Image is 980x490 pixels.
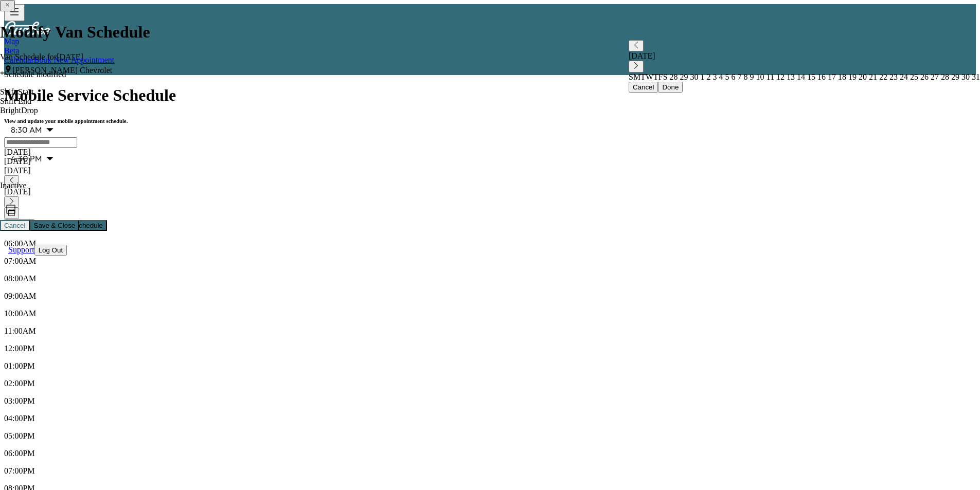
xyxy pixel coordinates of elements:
[918,72,929,81] span: 26
[4,157,976,166] div: [DATE]
[736,72,742,81] span: 7
[4,118,976,124] h6: View and update your mobile appointment schedule.
[4,379,976,388] p: 02:00PM
[805,72,815,81] span: 15
[4,414,976,423] p: 04:00PM
[663,72,668,81] span: S
[826,72,836,81] span: 17
[785,72,795,81] span: 13
[4,239,976,248] p: 06:00AM
[4,274,976,283] p: 08:00AM
[4,187,976,196] div: [DATE]
[959,72,970,81] span: 30
[4,309,976,318] p: 10:00AM
[658,72,663,81] span: F
[646,72,653,81] span: W
[4,46,976,56] div: Beta
[34,222,76,229] span: Save & Close
[4,326,976,336] p: 11:00AM
[629,72,633,81] span: S
[4,361,976,371] p: 01:00PM
[857,72,867,81] span: 20
[748,72,754,81] span: 9
[4,257,976,266] p: 07:00AM
[774,72,785,81] span: 12
[8,245,34,254] a: Support
[764,72,774,81] span: 11
[754,72,764,81] span: 10
[4,431,976,441] p: 05:00PM
[877,72,887,81] span: 22
[742,72,748,81] span: 8
[729,72,736,81] span: 6
[4,37,976,56] a: MapBeta
[705,72,711,81] span: 2
[633,72,640,81] span: M
[949,72,959,81] span: 29
[929,72,939,81] span: 27
[4,86,976,105] h1: Mobile Service Schedule
[939,72,949,81] span: 28
[4,292,976,301] p: 09:00AM
[836,72,846,81] span: 18
[668,72,678,81] span: 28
[629,51,980,61] div: [DATE]
[653,72,658,81] span: T
[970,72,980,81] span: 31
[795,72,805,81] span: 14
[908,72,918,81] span: 25
[4,166,976,175] div: [DATE]
[30,220,80,231] button: Save & Close
[846,72,857,81] span: 19
[815,72,826,81] span: 16
[629,82,658,93] button: Cancel
[658,82,683,93] button: Done
[4,466,976,476] p: 07:00PM
[4,396,976,406] p: 03:00PM
[867,72,877,81] span: 21
[4,344,976,353] p: 12:00PM
[640,72,646,81] span: T
[688,72,699,81] span: 30
[717,72,723,81] span: 4
[4,449,976,458] p: 06:00PM
[898,72,908,81] span: 24
[678,72,688,81] span: 29
[723,72,729,81] span: 5
[711,72,717,81] span: 3
[4,148,976,157] div: [DATE]
[699,72,705,81] span: 1
[887,72,898,81] span: 23
[34,245,67,256] button: Log Out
